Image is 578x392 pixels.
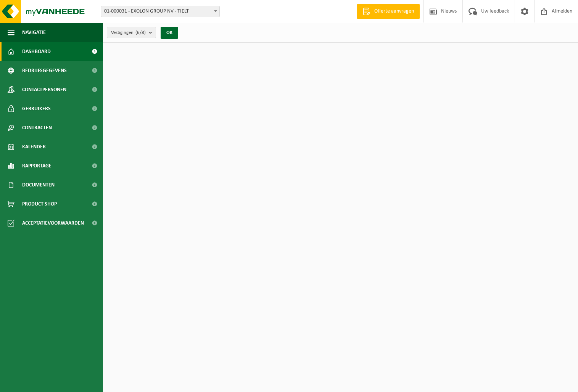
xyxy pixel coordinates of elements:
[111,27,146,39] span: Vestigingen
[22,175,55,194] span: Documenten
[22,23,46,42] span: Navigatie
[22,214,84,233] span: Acceptatievoorwaarden
[22,80,66,99] span: Contactpersonen
[22,42,51,61] span: Dashboard
[101,6,219,17] span: 01-000031 - EXOLON GROUP NV - TIELT
[161,27,178,39] button: OK
[101,6,220,17] span: 01-000031 - EXOLON GROUP NV - TIELT
[135,30,146,35] count: (6/8)
[357,4,420,19] a: Offerte aanvragen
[22,137,46,156] span: Kalender
[22,99,51,118] span: Gebruikers
[22,118,52,137] span: Contracten
[22,194,57,214] span: Product Shop
[22,156,52,175] span: Rapportage
[107,27,156,38] button: Vestigingen(6/8)
[22,61,67,80] span: Bedrijfsgegevens
[372,8,416,15] span: Offerte aanvragen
